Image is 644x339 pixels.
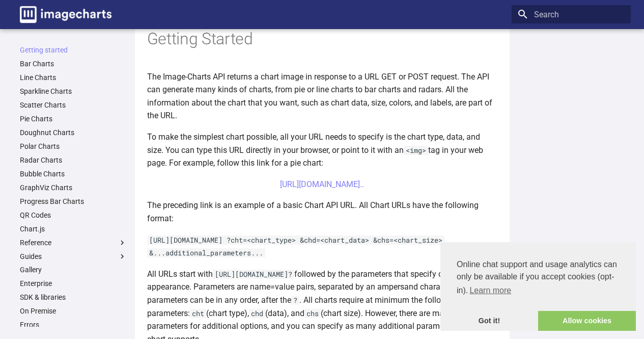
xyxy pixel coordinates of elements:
[280,179,364,189] a: [URL][DOMAIN_NAME]..
[20,265,127,274] a: Gallery
[20,224,127,233] a: Chart.js
[20,59,127,68] a: Bar Charts
[20,100,127,110] a: Scatter Charts
[20,320,127,329] a: Errors
[20,293,127,302] a: SDK & libraries
[20,183,127,192] a: GraphViz Charts
[147,236,444,258] code: [URL][DOMAIN_NAME] ?cht=<chart_type> &chd=<chart_data> &chs=<chart_size> &...additional_parameter...
[20,197,127,206] a: Progress Bar Charts
[404,146,428,155] code: <img>
[20,142,127,151] a: Polar Charts
[20,45,127,55] a: Getting started
[20,73,127,82] a: Line Charts
[147,199,497,225] p: The preceding link is an example of a basic Chart API URL. All Chart URLs have the following format:
[440,311,538,331] a: dismiss cookie message
[249,309,265,318] code: chd
[20,114,127,123] a: Pie Charts
[538,311,636,331] a: allow cookies
[20,169,127,178] a: Bubble Charts
[512,5,631,23] input: Search
[20,252,127,261] label: Guides
[147,29,497,50] h1: Getting Started
[20,211,127,220] a: QR Codes
[20,6,111,23] img: logo
[20,87,127,96] a: Sparkline Charts
[213,270,294,279] code: [URL][DOMAIN_NAME]?
[291,296,299,305] code: ?
[468,283,513,298] a: learn more about cookies
[20,279,127,288] a: Enterprise
[20,306,127,316] a: On Premise
[304,309,321,318] code: chs
[20,155,127,165] a: Radar Charts
[440,242,636,331] div: cookieconsent
[457,258,620,298] span: Online chat support and usage analytics can only be available if you accept cookies (opt-in).
[20,238,127,247] label: Reference
[20,128,127,137] a: Doughnut Charts
[190,309,206,318] code: cht
[16,2,116,27] a: Image-Charts documentation
[147,131,497,170] p: To make the simplest chart possible, all your URL needs to specify is the chart type, data, and s...
[147,70,497,122] p: The Image-Charts API returns a chart image in response to a URL GET or POST request. The API can ...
